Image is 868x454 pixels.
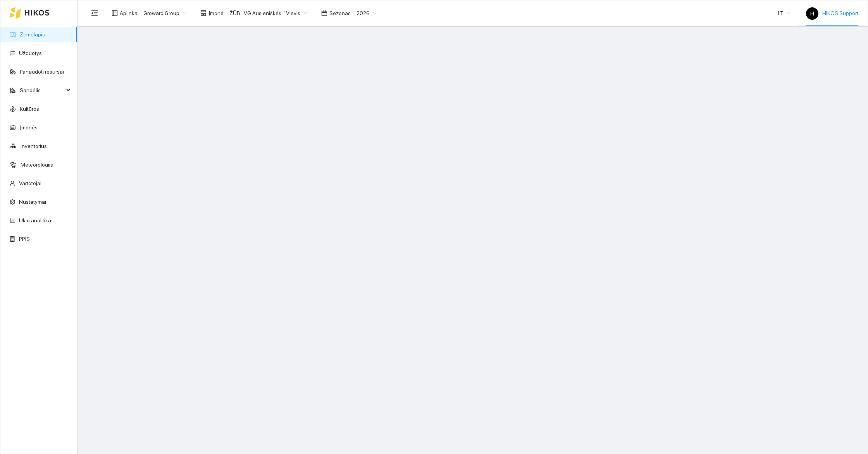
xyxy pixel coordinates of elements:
[21,143,47,149] a: Inventorius
[200,10,207,16] span: shop
[806,10,858,16] span: HIKOS Support
[20,106,39,112] a: Kultūros
[321,10,327,16] span: calendar
[120,9,139,17] span: Aplinka :
[778,7,790,19] span: LT
[20,83,64,98] span: Sandėlis
[19,217,51,224] a: Ūkio analitika
[112,10,118,16] span: layout
[208,9,225,17] span: Įmonė :
[229,7,307,19] span: ŽŪB "VG Ausieniškės " Vievis
[19,199,46,205] a: Nustatymai
[19,50,42,56] a: Užduotys
[143,7,186,19] span: Groward Group
[20,69,64,75] a: Panaudoti resursai
[87,5,102,21] button: menu-fold
[329,9,352,17] span: Sezonas :
[20,31,45,38] a: Žemėlapis
[21,162,53,168] a: Meteorologija
[356,7,377,19] span: 2026
[91,10,98,17] span: menu-fold
[19,180,41,186] a: Vartotojai
[19,236,30,242] a: PPIS
[810,7,814,20] span: H
[20,124,38,131] a: Įmonės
